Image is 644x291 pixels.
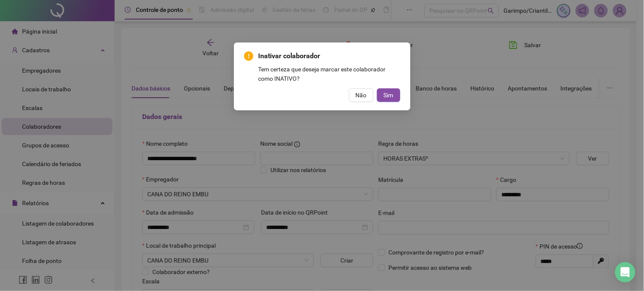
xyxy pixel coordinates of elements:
button: Não [349,88,374,102]
div: Open Intercom Messenger [615,262,636,283]
span: Não [356,90,367,100]
span: exclamation-circle [244,51,253,61]
span: Sim [384,90,394,100]
button: Sim [377,88,400,102]
span: Inativar colaborador [259,51,400,61]
div: Tem certeza que deseja marcar este colaborador como INATIVO? [259,65,400,83]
